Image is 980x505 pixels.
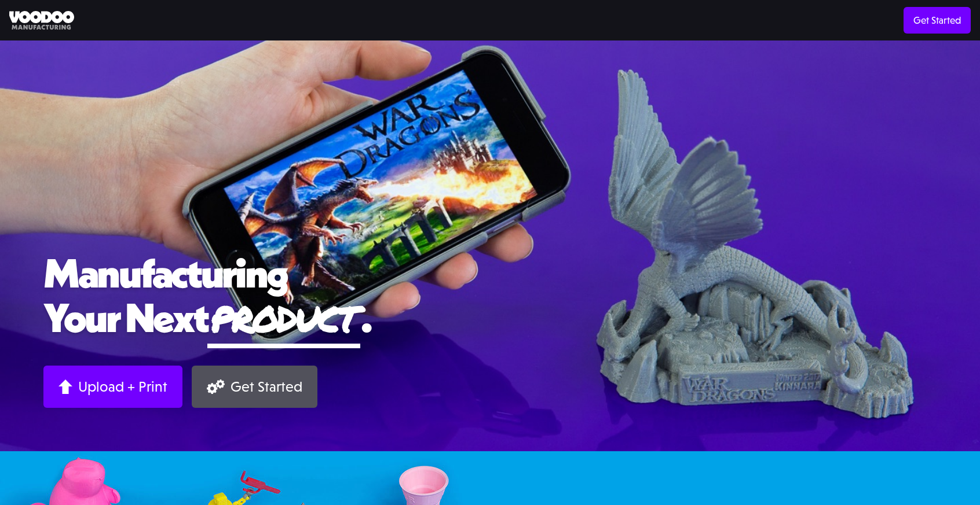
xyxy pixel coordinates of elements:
[43,250,937,348] h1: Manufacturing Your Next .
[9,11,74,30] img: Voodoo Manufacturing logo
[207,293,360,343] span: product
[207,379,225,394] img: Gears
[58,379,72,394] img: Arrow up
[904,7,971,34] a: Get Started
[78,378,167,396] div: Upload + Print
[231,378,302,396] div: Get Started
[43,366,182,408] a: Upload + Print
[192,366,317,408] a: Get Started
